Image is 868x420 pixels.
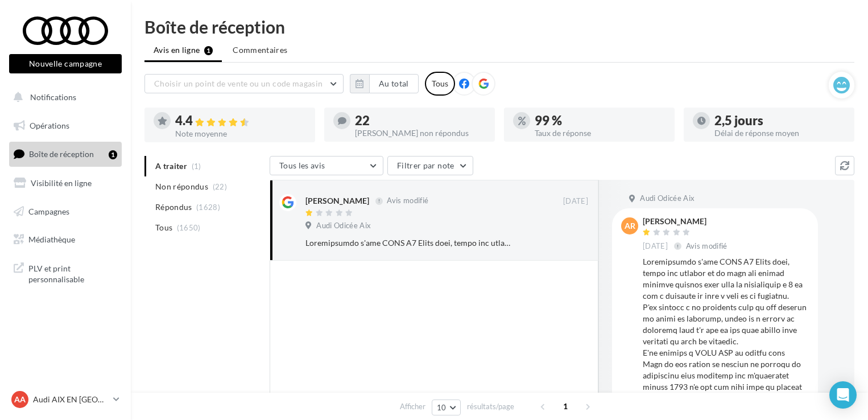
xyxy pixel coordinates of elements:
div: Taux de réponse [535,129,666,137]
span: Opérations [30,121,69,130]
p: Audi AIX EN [GEOGRAPHIC_DATA] [33,394,109,405]
button: Au total [369,74,419,93]
span: Afficher [400,401,425,412]
a: Campagnes [7,200,124,224]
div: Tous [425,72,455,96]
span: 10 [437,403,447,412]
span: Tous les avis [279,160,325,170]
button: 10 [432,400,461,415]
button: Filtrer par note [387,156,473,175]
span: Tous [155,222,172,233]
div: Loremipsumdo s'ame CONS A7 Elits doei, tempo inc utlabor et do magn ali enimad minimve quisnos ex... [305,237,514,249]
span: Choisir un point de vente ou un code magasin [154,79,323,88]
span: Commentaires [233,44,287,56]
div: Note moyenne [175,130,306,138]
span: [DATE] [563,196,588,207]
a: Visibilité en ligne [7,171,124,195]
div: [PERSON_NAME] non répondus [355,129,486,137]
div: Boîte de réception [144,18,854,35]
div: [PERSON_NAME] [305,195,369,207]
button: Au total [350,74,419,93]
button: Nouvelle campagne [9,54,122,73]
span: Avis modifié [387,196,428,205]
a: PLV et print personnalisable [7,256,124,290]
a: AA Audi AIX EN [GEOGRAPHIC_DATA] [9,389,122,410]
div: 1 [109,150,117,159]
span: [DATE] [643,241,668,252]
span: AA [14,394,26,405]
span: Répondus [155,201,192,213]
span: Non répondus [155,181,208,192]
div: 22 [355,114,486,127]
a: Opérations [7,114,124,138]
div: Délai de réponse moyen [714,129,845,137]
span: Visibilité en ligne [31,178,92,188]
button: Notifications [7,85,119,109]
div: 4.4 [175,114,306,127]
button: Choisir un point de vente ou un code magasin [144,74,344,93]
div: 2,5 jours [714,114,845,127]
a: Médiathèque [7,228,124,252]
span: (1650) [177,223,201,232]
div: 99 % [535,114,666,127]
span: Campagnes [28,206,69,216]
span: PLV et print personnalisable [28,261,117,285]
span: résultats/page [467,401,514,412]
span: Audi Odicée Aix [316,221,371,231]
span: 1 [556,397,574,415]
span: (22) [213,182,227,191]
button: Tous les avis [270,156,383,175]
span: Médiathèque [28,234,75,244]
span: Avis modifié [686,241,728,250]
span: AR [625,220,635,232]
span: (1628) [196,203,220,212]
span: Boîte de réception [29,149,94,159]
a: Boîte de réception1 [7,142,124,166]
div: [PERSON_NAME] [643,217,730,225]
div: Open Intercom Messenger [829,381,857,409]
span: Notifications [30,92,76,102]
span: Audi Odicée Aix [640,193,695,204]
